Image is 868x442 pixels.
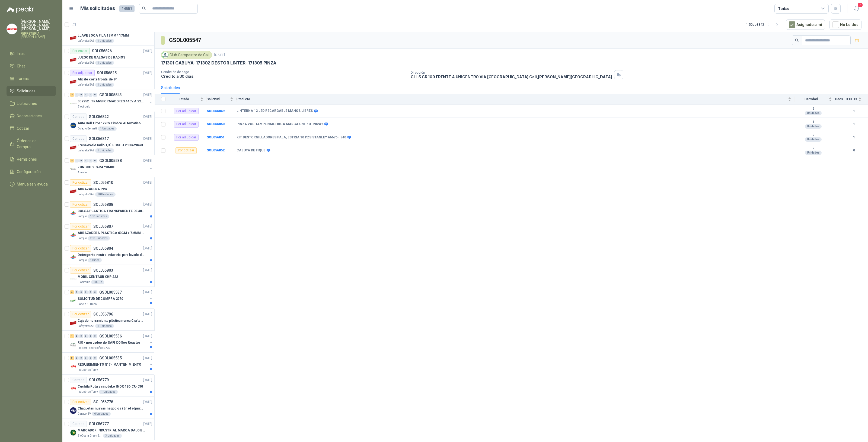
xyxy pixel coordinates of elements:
div: 0 [84,290,88,294]
p: Lafayette SAS [78,148,94,153]
img: Company Logo [70,56,76,63]
p: [PERSON_NAME] [PERSON_NAME] [PERSON_NAME] [21,19,56,31]
img: Company Logo [70,144,76,151]
p: MOBIL CENTAUR XHP 222 [78,274,118,279]
div: 0 [84,93,88,97]
div: 1 Unidades [99,390,118,394]
div: 2 [70,93,74,97]
a: Chat [7,61,56,71]
p: Biocirculo [78,105,90,109]
div: 1 - 50 de 8843 [746,20,781,29]
div: Cerrado [70,421,87,427]
div: Por cotizar [70,201,91,208]
p: Almatec [78,170,88,175]
div: 0 [93,356,97,360]
a: Por enviarSOL056826[DATE] Company LogoJUEGO DE GALGAS DE RADIOSLafayette SAS1 Unidades [62,45,154,67]
div: 6 Unidades [92,412,111,416]
img: Company Logo [70,342,76,348]
p: [DATE] [143,246,152,251]
p: [DATE] [143,421,152,427]
img: Company Logo [70,276,76,282]
p: GSOL005535 [99,356,122,360]
b: 1 [846,122,861,127]
div: 200 Unidades [88,236,110,240]
span: Solicitudes [17,88,36,94]
div: 1 Bidón [88,258,102,262]
a: Tareas [7,73,56,84]
p: SOL056779 [89,378,109,382]
div: 0 [75,93,79,97]
div: 1 Unidades [95,83,114,87]
p: BOLSA PLASTICA TRANSPARENTE DE 40*60 CMS [78,209,145,214]
p: [DATE] [143,312,152,317]
span: Licitaciones [17,100,37,106]
p: RIO - mercadeo de SAFI COffee Roaster [78,340,140,345]
div: 0 [75,290,79,294]
button: 7 [852,4,861,14]
h1: Mis solicitudes [80,5,115,12]
a: Manuales y ayuda [7,179,56,189]
img: Company Logo [70,188,76,194]
div: 0 [75,159,79,162]
div: Solicitudes [161,85,180,91]
p: ZUNCHOS PARA YUMBO [78,165,116,170]
p: [DATE] [143,356,152,361]
b: SOL056849 [207,109,225,113]
div: 0 [75,356,79,360]
p: Patojito [78,236,87,240]
div: 0 [88,290,92,294]
p: Colegio Bennett [78,126,97,131]
p: MARCADOR INDUSTRIAL MARCA DALO BLANCO [78,428,145,433]
b: 2 [794,133,832,138]
span: Manuales y ayuda [17,181,48,187]
a: CerradoSOL056777[DATE] Company LogoMARCADOR INDUSTRIAL MARCA DALO BLANCOBioCosta Green Energy S.A... [62,418,154,440]
a: 6 0 0 0 0 0 GSOL005537[DATE] Company LogoSOLICITUD DE COMPRA 2270Panela El Trébol [70,289,153,306]
img: Company Logo [70,407,76,414]
span: Órdenes de Compra [17,138,51,150]
img: Company Logo [162,52,168,58]
div: 0 [75,334,79,338]
div: 0 [93,93,97,97]
a: Por cotizarSOL056803[DATE] Company LogoMOBIL CENTAUR XHP 222Biocirculo105 Lb [62,265,154,287]
p: Industrias Tomy [78,390,98,394]
a: Por cotizarSOL056808[DATE] Company LogoBOLSA PLASTICA TRANSPARENTE DE 40*60 CMSPatojito100 Paquetes [62,199,154,221]
b: 1 [794,120,832,124]
a: Por cotizarSOL056804[DATE] Company LogoDetergente neutro industrial para lavado de tanques y maqu... [62,243,154,265]
p: GSOL005543 [99,93,122,97]
a: CerradoSOL056817[DATE] Company LogoFresa ovolo radio 1/4" BOSCH 2608628424Lafayette SAS1 Unidades [62,133,154,155]
div: Por adjudicar [174,121,199,128]
a: Por cotizarSOL056796[DATE] Company LogoCaja de herramienta plástica marca Craftsman de 26 pulgada... [62,309,154,331]
a: Por cotizarSOL056778[DATE] Company LogoChaquetas nuevas negocios (En el adjunto mas informacion)C... [62,396,154,418]
a: Inicio [7,48,56,59]
a: Por adjudicarSOL056825[DATE] Company LogoAlicate corte frontal de 8"Lafayette SAS1 Unidades [62,67,154,89]
b: 0 [846,148,861,153]
p: [DATE] [143,114,152,119]
p: Lafayette SAS [78,192,94,197]
a: Órdenes de Compra [7,136,56,152]
img: Company Logo [70,232,76,238]
a: Configuración [7,167,56,177]
div: 105 Lb [91,280,104,284]
img: Company Logo [70,254,76,260]
p: Caja de herramienta plástica marca Craftsman de 26 pulgadas color rojo y nego [78,318,145,323]
span: # COTs [846,97,857,101]
span: Solicitud [207,97,229,101]
p: [DATE] [143,48,152,54]
div: 1 Unidades [95,148,114,153]
span: Chat [17,63,25,69]
p: [DATE] [143,399,152,405]
p: [DATE] [143,158,152,163]
b: 1 [846,109,861,114]
a: Cotizar [7,123,56,134]
a: Remisiones [7,154,56,164]
img: Company Logo [70,320,76,326]
p: Lafayette SAS [78,61,94,65]
div: 6 [70,290,74,294]
p: Dirección [411,71,612,74]
p: [DATE] [143,378,152,383]
div: 0 [93,159,97,162]
div: 0 [88,334,92,338]
p: [DATE] [143,268,152,273]
p: SOL056796 [93,312,113,316]
th: Producto [237,94,794,105]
